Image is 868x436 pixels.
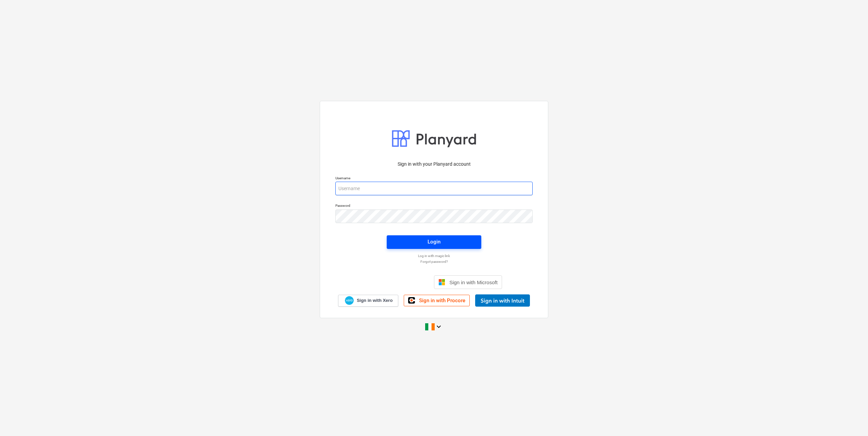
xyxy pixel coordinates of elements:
div: Login [428,237,440,246]
p: Sign in with your Planyard account [335,161,533,168]
iframe: Sign in with Google Button [363,275,432,290]
a: Log in with magic link [332,254,536,258]
a: Sign in with Xero [338,295,399,307]
i: keyboard_arrow_down [435,323,443,331]
button: Login [387,235,481,249]
span: Sign in with Xero [357,297,393,304]
p: Password [335,203,533,209]
a: Forgot password? [332,259,536,264]
input: Username [335,182,533,195]
span: Sign in with Procore [419,297,465,304]
a: Sign in with Procore [404,295,470,306]
iframe: Chat Widget [834,403,868,436]
span: Sign in with Microsoft [449,279,498,285]
img: Microsoft logo [438,279,445,286]
p: Username [335,176,533,182]
img: Xero logo [345,296,354,305]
